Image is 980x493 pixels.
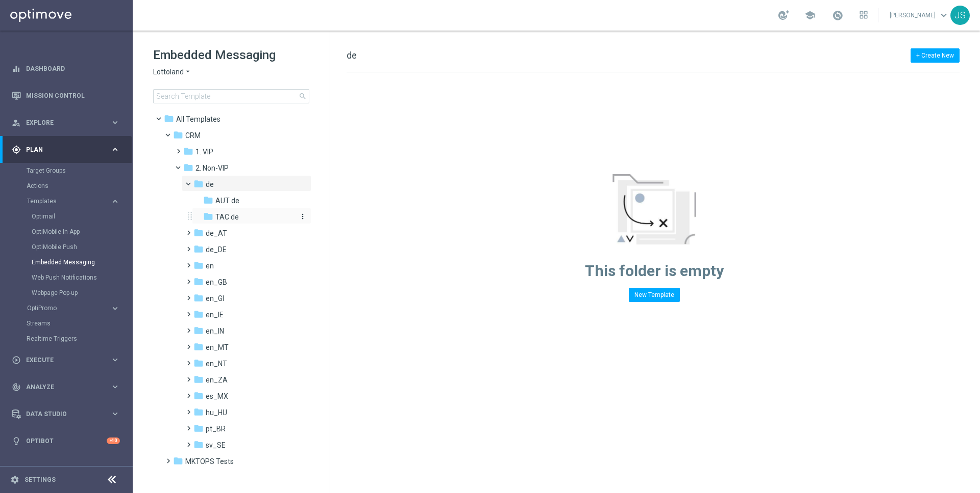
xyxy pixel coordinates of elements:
[153,67,184,77] span: Lottoland
[11,437,120,445] button: lightbulb Optibot +10
[629,288,680,302] button: New Template
[193,374,204,385] i: folder
[32,285,132,300] div: Webpage Pop-up
[26,147,110,153] span: Plan
[206,261,214,270] span: en
[27,316,132,331] div: Streams
[206,375,228,385] span: en_ZA
[585,262,724,280] span: This folder is empty
[27,197,120,205] div: Templates keyboard_arrow_right
[215,212,239,222] span: TAC de
[26,384,110,390] span: Analyze
[27,304,120,312] button: OptiPromo keyboard_arrow_right
[110,355,120,365] i: keyboard_arrow_right
[185,131,201,140] span: CRM
[164,114,174,124] i: folder
[26,120,110,126] span: Explore
[27,198,110,204] div: Templates
[110,145,120,154] i: keyboard_arrow_right
[32,273,106,282] a: Web Push Notifications
[26,427,107,454] a: Optibot
[12,118,110,127] div: Explore
[32,258,106,266] a: Embedded Messaging
[12,64,21,73] i: equalizer
[26,82,120,109] a: Mission Control
[27,305,110,311] div: OptiPromo
[206,408,227,417] span: hu_HU
[193,440,204,450] i: folder
[193,325,204,336] i: folder
[206,294,224,303] span: en_GI
[195,147,213,156] span: 1. VIP
[11,146,120,154] button: gps_fixed Plan keyboard_arrow_right
[193,244,204,254] i: folder
[193,342,204,352] i: folder
[26,411,110,417] span: Data Studio
[195,163,229,173] span: 2. Non-VIP
[206,310,224,319] span: en_IE
[27,335,106,343] a: Realtime Triggers
[107,437,120,444] div: +10
[11,383,120,391] div: track_changes Analyze keyboard_arrow_right
[32,289,106,297] a: Webpage Pop-up
[206,278,227,287] span: en_GB
[27,198,100,204] span: Templates
[215,196,239,205] span: AUT de
[12,145,110,154] div: Plan
[10,475,19,484] i: settings
[299,92,307,100] span: search
[24,477,56,483] a: Settings
[32,243,106,251] a: OptiMobile Push
[193,309,204,319] i: folder
[12,382,21,392] i: track_changes
[11,410,120,418] button: Data Studio keyboard_arrow_right
[11,356,120,364] button: play_circle_outline Execute keyboard_arrow_right
[153,67,192,77] button: Lottoland arrow_drop_down
[206,424,226,433] span: pt_BR
[206,441,226,450] span: sv_SE
[27,182,106,190] a: Actions
[206,180,214,189] span: de
[193,391,204,401] i: folder
[612,174,696,244] img: emptyStateManageTemplates.jpg
[11,65,120,73] div: equalizer Dashboard
[950,6,970,25] div: JS
[32,224,132,239] div: OptiMobile In-App
[193,228,204,238] i: folder
[203,195,213,205] i: folder
[27,167,106,175] a: Target Groups
[12,436,21,446] i: lightbulb
[804,10,816,21] span: school
[173,456,183,466] i: folder
[176,115,220,124] span: Templates
[203,211,213,222] i: folder
[11,119,120,127] button: person_search Explore keyboard_arrow_right
[27,178,132,194] div: Actions
[27,300,132,316] div: OptiPromo
[32,255,132,270] div: Embedded Messaging
[110,304,120,313] i: keyboard_arrow_right
[193,407,204,417] i: folder
[206,392,228,401] span: es_MX
[110,197,120,206] i: keyboard_arrow_right
[206,229,227,238] span: de_AT
[32,209,132,224] div: Optimail
[110,382,120,392] i: keyboard_arrow_right
[12,118,21,127] i: person_search
[27,331,132,346] div: Realtime Triggers
[12,355,110,365] div: Execute
[12,427,120,454] div: Optibot
[110,409,120,419] i: keyboard_arrow_right
[911,48,960,63] button: + Create New
[193,277,204,287] i: folder
[173,130,183,140] i: folder
[185,457,234,466] span: MKTOPS Tests
[27,319,106,327] a: Streams
[11,92,120,100] div: Mission Control
[297,212,307,222] button: more_vert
